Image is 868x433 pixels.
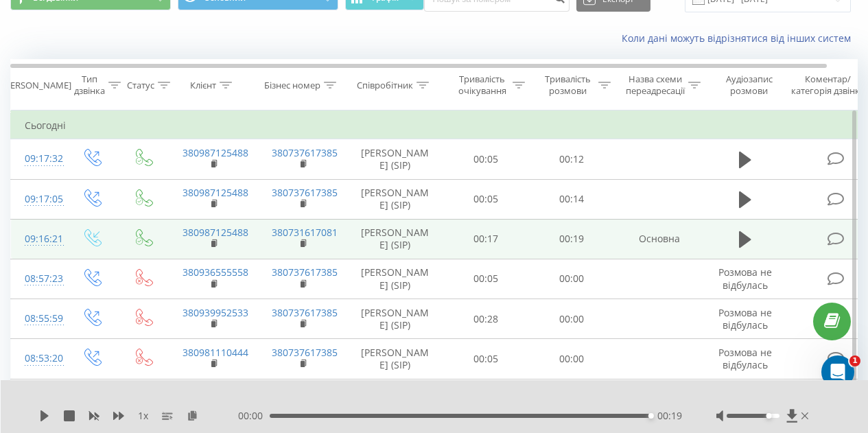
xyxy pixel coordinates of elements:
[138,409,148,423] span: 1 x
[541,73,595,97] div: Тривалість розмови
[183,146,248,159] a: 380987125488
[718,346,772,371] span: Розмова не відбулась
[529,219,615,259] td: 00:19
[183,186,248,199] a: 380987125488
[529,179,615,219] td: 00:14
[347,379,443,419] td: [PERSON_NAME] (SIP)
[272,146,338,159] a: 380737617385
[821,355,854,388] iframe: Intercom live chat
[357,80,413,91] div: Співробітник
[25,266,52,292] div: 08:57:23
[25,145,52,172] div: 09:17:32
[2,80,71,91] div: [PERSON_NAME]
[347,259,443,299] td: [PERSON_NAME] (SIP)
[238,409,270,423] span: 00:00
[443,179,529,219] td: 00:05
[127,80,154,91] div: Статус
[272,226,338,239] a: 380731617081
[657,409,682,423] span: 00:19
[25,345,52,372] div: 08:53:20
[718,266,772,291] span: Розмова не відбулась
[443,219,529,259] td: 00:17
[443,139,529,179] td: 00:05
[443,299,529,339] td: 00:28
[443,339,529,379] td: 00:05
[347,179,443,219] td: [PERSON_NAME] (SIP)
[25,305,52,332] div: 08:55:59
[615,219,704,259] td: Основна
[74,73,105,97] div: Тип дзвінка
[622,32,858,45] a: Коли дані можуть відрізнятися вiд інших систем
[849,355,860,366] span: 1
[443,259,529,299] td: 00:05
[529,379,615,419] td: 00:00
[183,346,248,359] a: 380981110444
[190,80,216,91] div: Клієнт
[529,299,615,339] td: 00:00
[272,266,338,279] a: 380737617385
[347,139,443,179] td: [PERSON_NAME] (SIP)
[272,186,338,199] a: 380737617385
[443,379,529,419] td: 00:00
[183,226,248,239] a: 380987125488
[529,259,615,299] td: 00:00
[529,339,615,379] td: 00:00
[718,306,772,331] span: Розмова не відбулась
[455,73,509,97] div: Тривалість очікування
[716,73,782,97] div: Аудіозапис розмови
[648,413,654,419] div: Accessibility label
[788,73,868,97] div: Коментар/категорія дзвінка
[766,413,772,419] div: Accessibility label
[529,139,615,179] td: 00:12
[347,219,443,259] td: [PERSON_NAME] (SIP)
[626,73,685,97] div: Назва схеми переадресації
[183,306,248,319] a: 380939952533
[25,186,52,213] div: 09:17:05
[272,306,338,319] a: 380737617385
[25,226,52,253] div: 09:16:21
[347,299,443,339] td: [PERSON_NAME] (SIP)
[183,266,248,279] a: 380936555558
[264,80,320,91] div: Бізнес номер
[272,346,338,359] a: 380737617385
[347,339,443,379] td: [PERSON_NAME] (SIP)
